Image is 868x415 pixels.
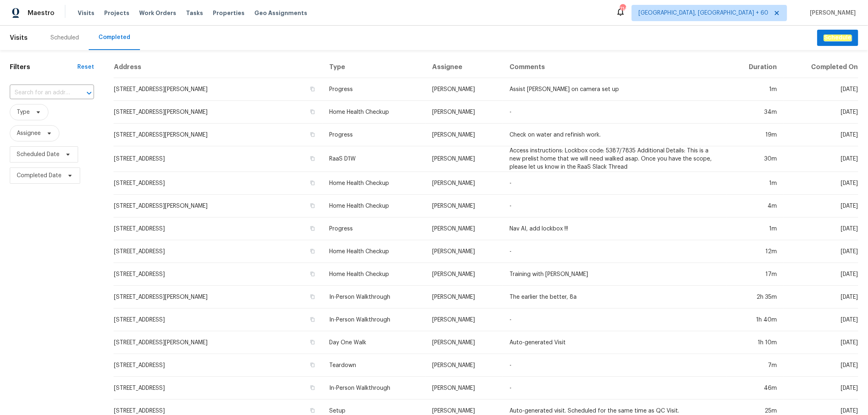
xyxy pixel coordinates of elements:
[114,331,323,354] td: [STREET_ADDRESS][PERSON_NAME]
[784,78,858,101] td: [DATE]
[114,354,323,377] td: [STREET_ADDRESS]
[426,286,503,309] td: [PERSON_NAME]
[213,9,245,17] span: Properties
[114,101,323,124] td: [STREET_ADDRESS][PERSON_NAME]
[503,331,726,354] td: Auto-generated Visit
[309,270,316,278] button: Copy Address
[254,9,307,17] span: Geo Assignments
[309,407,316,414] button: Copy Address
[323,172,426,195] td: Home Health Checkup
[10,63,77,71] h1: Filters
[426,78,503,101] td: [PERSON_NAME]
[309,85,316,93] button: Copy Address
[784,309,858,331] td: [DATE]
[139,9,176,17] span: Work Orders
[83,87,95,99] button: Open
[503,124,726,146] td: Check on water and refinish work.
[503,309,726,331] td: -
[726,331,783,354] td: 1h 10m
[807,9,856,17] span: [PERSON_NAME]
[503,354,726,377] td: -
[426,309,503,331] td: [PERSON_NAME]
[10,29,28,47] span: Visits
[114,172,323,195] td: [STREET_ADDRESS]
[309,108,316,115] button: Copy Address
[784,146,858,172] td: [DATE]
[309,155,316,162] button: Copy Address
[426,331,503,354] td: [PERSON_NAME]
[10,87,71,99] input: Search for an address...
[323,146,426,172] td: RaaS D1W
[78,9,94,17] span: Visits
[17,129,41,137] span: Assignee
[503,101,726,124] td: -
[426,172,503,195] td: [PERSON_NAME]
[426,240,503,263] td: [PERSON_NAME]
[426,195,503,217] td: [PERSON_NAME]
[114,56,323,78] th: Address
[726,217,783,240] td: 1m
[503,146,726,172] td: Access instructions: Lockbox code: 5387/7835 Additional Details: This is a new prelist home that ...
[503,263,726,286] td: Training with [PERSON_NAME]
[784,240,858,263] td: [DATE]
[824,35,852,41] em: Schedule
[503,217,726,240] td: Nav AI, add lockbox !!!
[309,131,316,138] button: Copy Address
[784,286,858,309] td: [DATE]
[17,108,30,116] span: Type
[323,195,426,217] td: Home Health Checkup
[784,172,858,195] td: [DATE]
[784,263,858,286] td: [DATE]
[309,384,316,391] button: Copy Address
[726,146,783,172] td: 30m
[114,124,323,146] td: [STREET_ADDRESS][PERSON_NAME]
[726,195,783,217] td: 4m
[114,217,323,240] td: [STREET_ADDRESS]
[50,34,79,42] div: Scheduled
[114,78,323,101] td: [STREET_ADDRESS][PERSON_NAME]
[323,263,426,286] td: Home Health Checkup
[503,240,726,263] td: -
[323,56,426,78] th: Type
[323,217,426,240] td: Progress
[114,309,323,331] td: [STREET_ADDRESS]
[726,78,783,101] td: 1m
[309,361,316,369] button: Copy Address
[784,377,858,400] td: [DATE]
[784,101,858,124] td: [DATE]
[323,78,426,101] td: Progress
[726,240,783,263] td: 12m
[309,202,316,209] button: Copy Address
[114,240,323,263] td: [STREET_ADDRESS]
[426,217,503,240] td: [PERSON_NAME]
[114,263,323,286] td: [STREET_ADDRESS]
[323,240,426,263] td: Home Health Checkup
[17,150,59,159] span: Scheduled Date
[426,101,503,124] td: [PERSON_NAME]
[503,286,726,309] td: The earlier the better, 8a
[309,179,316,187] button: Copy Address
[784,124,858,146] td: [DATE]
[309,316,316,323] button: Copy Address
[309,225,316,232] button: Copy Address
[114,195,323,217] td: [STREET_ADDRESS][PERSON_NAME]
[426,263,503,286] td: [PERSON_NAME]
[784,217,858,240] td: [DATE]
[726,309,783,331] td: 1h 40m
[104,9,129,17] span: Projects
[77,63,94,71] div: Reset
[726,172,783,195] td: 1m
[114,146,323,172] td: [STREET_ADDRESS]
[726,286,783,309] td: 2h 35m
[726,101,783,124] td: 34m
[323,377,426,400] td: In-Person Walkthrough
[784,354,858,377] td: [DATE]
[784,331,858,354] td: [DATE]
[726,354,783,377] td: 7m
[186,10,203,16] span: Tasks
[323,124,426,146] td: Progress
[726,377,783,400] td: 46m
[620,5,625,13] div: 714
[784,56,858,78] th: Completed On
[309,293,316,300] button: Copy Address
